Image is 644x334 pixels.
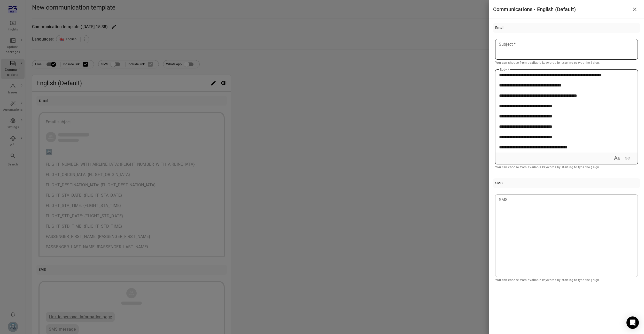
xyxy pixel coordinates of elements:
[493,5,576,13] h1: Communications - English (Default)
[495,278,638,283] p: You can choose from available keywords by starting to type the { sign.
[630,4,640,14] button: Close drawer
[612,153,622,163] button: Expand text format
[626,316,639,329] div: Open Intercom Messenger
[495,180,502,186] div: SMS
[611,152,633,164] div: Rich text formatting
[495,165,638,170] p: You can choose from available keywords by starting to type the { sign.
[495,60,638,66] p: You can choose from available keywords by starting to type the { sign.
[495,25,505,31] div: Email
